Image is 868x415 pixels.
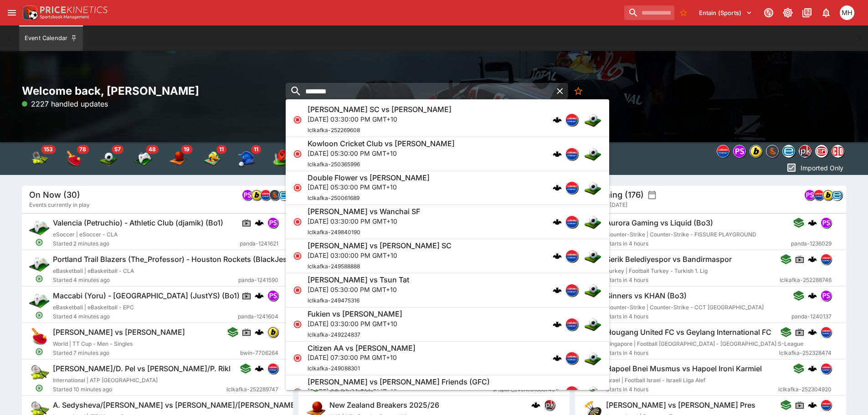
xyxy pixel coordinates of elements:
[268,291,278,301] img: pandascore.png
[565,181,578,194] div: lclkafka
[308,173,430,183] h6: Double Flower vs [PERSON_NAME]
[35,275,43,283] svg: Open
[238,276,278,285] span: panda-1241590
[553,183,562,192] div: cerberus
[782,145,795,158] div: betradar
[308,343,416,353] h6: Citizen AA vs [PERSON_NAME]
[815,145,828,158] div: sportsradar
[255,364,264,373] div: cerberus
[308,353,416,362] p: [DATE] 07:30:00 PM GMT+10
[53,312,238,321] span: Started 4 minutes ago
[766,145,779,158] div: sportingsolutions
[267,290,278,301] div: pandascore
[606,231,756,238] span: Counter-Strike | Counter-Strike - FISSURE PLAYGROUND
[813,190,824,200] div: lclkafka
[566,216,578,228] img: lclkafka.png
[566,182,578,194] img: lclkafka.png
[30,149,48,168] img: tennis
[255,364,264,373] img: logo-cerberus.svg
[780,276,832,285] span: lclkafka-252288746
[531,400,540,410] img: logo-cerberus.svg
[293,149,302,159] svg: Closed
[293,115,302,124] svg: Closed
[715,142,846,160] div: Event type filters
[606,385,778,394] span: Starts in 4 hours
[553,217,562,226] div: cerberus
[30,149,48,168] div: Tennis
[242,190,253,200] div: pandascore
[279,190,289,200] img: betradar.png
[53,267,134,274] span: eBasketball | eBasketball - CLA
[821,254,831,264] img: lclkafka.png
[308,263,360,270] span: lclkafka-249588888
[553,115,562,124] img: logo-cerberus.svg
[272,149,291,168] div: Australian Rules
[270,190,280,200] img: sportingsolutions.jpeg
[832,190,842,200] img: betradar.png
[293,354,302,363] svg: Closed
[606,239,791,248] span: Starts in 4 hours
[269,190,280,200] div: sportingsolutions
[29,254,49,274] img: esports.png
[750,145,762,158] div: bwin
[584,281,602,299] img: soccer.png
[584,349,602,367] img: soccer.png
[308,387,490,396] p: [DATE] 03:30:00 PM GMT+10
[553,149,562,159] div: cerberus
[203,149,221,168] div: Volleyball
[255,291,264,300] img: logo-cerberus.svg
[260,190,271,200] div: lclkafka
[801,163,843,173] p: Imported Only
[35,311,43,319] svg: Open
[624,5,674,20] input: search
[493,385,555,394] span: sr:sport_event:61386749
[606,218,713,228] h6: Aurora Gaming vs Liquid (Bo3)
[41,145,56,154] span: 153
[808,255,817,264] img: logo-cerberus.svg
[329,385,493,394] span: Starts in 1 minute
[808,400,817,410] div: cerberus
[821,290,832,301] div: pandascore
[783,145,795,157] img: betradar.png
[823,190,833,200] img: bwin.png
[566,318,578,330] img: lclkafka.png
[308,365,360,372] span: lclkafka-249088301
[40,15,89,19] img: Sportsbook Management
[308,139,455,149] h6: Kowloon Cricket Club vs [PERSON_NAME]
[4,5,20,21] button: open drawer
[293,217,302,226] svg: Closed
[565,352,578,364] div: lclkafka
[252,190,262,200] img: bwin.png
[53,291,240,301] h6: Maccabi (Yoru) - [GEOGRAPHIC_DATA] (JustYS) (Bo1)
[308,331,360,338] span: lclkafka-249224837
[329,400,439,410] h6: New Zealand Breakers 2025/26
[255,328,264,337] img: logo-cerberus.svg
[676,5,691,20] button: No Bookmarks
[181,145,192,154] span: 19
[783,160,846,175] button: Imported Only
[553,149,562,159] img: logo-cerberus.svg
[553,286,562,295] div: cerberus
[606,291,687,301] h6: Sinners vs KHAN (Bo3)
[308,127,360,133] span: lclkafka-252269608
[112,145,123,154] span: 57
[286,83,552,99] input: search
[840,5,854,20] div: Michael Hutchinson
[818,5,834,21] button: Notifications
[808,364,817,373] img: logo-cerberus.svg
[606,328,771,337] h6: Hougang United FC vs Geylang International FC
[169,149,187,168] img: basketball
[308,182,430,192] p: [DATE] 05:30:00 PM GMT+10
[99,149,118,168] img: soccer
[146,145,159,154] span: 48
[606,400,755,410] h6: [PERSON_NAME] vs [PERSON_NAME] Pres
[226,385,278,394] span: lclkafka-252289747
[821,363,832,374] div: lclkafka
[553,286,562,295] img: logo-cerberus.svg
[799,5,815,21] button: Documentation
[553,251,562,261] img: logo-cerberus.svg
[553,354,562,363] img: logo-cerberus.svg
[606,276,780,285] span: Starts in 4 hours
[238,312,278,321] span: panda-1241604
[134,149,152,168] img: esports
